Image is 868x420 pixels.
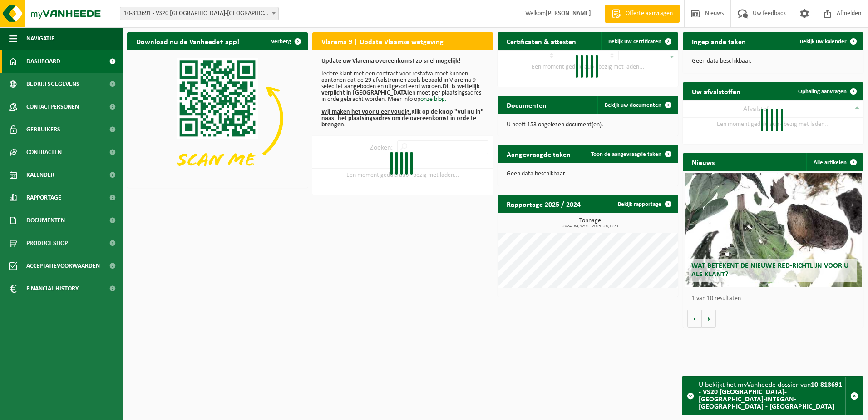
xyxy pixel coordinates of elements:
[691,262,848,278] span: Wat betekent de nieuwe RED-richtlijn voor u als klant?
[312,32,453,50] h2: Vlarema 9 | Update Vlaamse wetgeving
[120,7,278,20] span: 10-813691 - VS20 ANTWERPEN-FLUVIUS-INTEGAN-HOBOKEN - HOBOKEN
[321,70,434,77] u: Iedere klant met een contract voor restafval
[546,10,591,17] strong: [PERSON_NAME]
[683,82,750,100] h2: Uw afvalstoffen
[685,173,862,287] a: Wat betekent de nieuwe RED-richtlijn voor u als klant?
[321,83,480,96] b: Dit is wettelijk verplicht in [GEOGRAPHIC_DATA]
[584,145,677,163] a: Toon de aangevraagde taken
[321,58,484,128] p: moet kunnen aantonen dat de 29 afvalstromen zoals bepaald in Vlarema 9 selectief aangeboden en ui...
[597,96,677,114] a: Bekijk uw documenten
[692,58,854,65] p: Geen data beschikbaar.
[699,381,842,410] strong: 10-813691 - VS20 [GEOGRAPHIC_DATA]-[GEOGRAPHIC_DATA]-INTEGAN-[GEOGRAPHIC_DATA] - [GEOGRAPHIC_DATA]
[26,73,79,95] span: Bedrijfsgegevens
[605,102,661,108] span: Bekijk uw documenten
[26,118,60,141] span: Gebruikers
[26,50,60,73] span: Dashboard
[498,195,590,213] h2: Rapportage 2025 / 2024
[699,377,845,415] div: U bekijkt het myVanheede dossier van
[591,151,661,157] span: Toon de aangevraagde taken
[127,50,308,186] img: Download de VHEPlus App
[26,232,68,255] span: Product Shop
[321,58,461,65] b: Update uw Vlarema overeenkomst zo snel mogelijk!
[321,109,483,128] b: Klik op de knop "Vul nu in" naast het plaatsingsadres om de overeenkomst in orde te brengen.
[692,295,859,302] p: 1 van 10 resultaten
[793,32,863,50] a: Bekijk uw kalender
[271,39,291,45] span: Verberg
[683,153,724,171] h2: Nieuws
[502,224,678,229] span: 2024: 64,929 t - 2025: 26,127 t
[26,164,54,186] span: Kalender
[601,32,677,50] a: Bekijk uw certificaten
[498,145,580,163] h2: Aangevraagde taken
[120,7,279,20] span: 10-813691 - VS20 ANTWERPEN-FLUVIUS-INTEGAN-HOBOKEN - HOBOKEN
[687,310,702,328] button: Vorige
[498,96,556,114] h2: Documenten
[26,141,62,164] span: Contracten
[611,195,677,213] a: Bekijk rapportage
[321,109,411,115] u: Wij maken het voor u eenvoudig.
[26,255,100,277] span: Acceptatievoorwaarden
[800,39,847,45] span: Bekijk uw kalender
[683,32,755,50] h2: Ingeplande taken
[791,82,863,100] a: Ophaling aanvragen
[26,27,54,50] span: Navigatie
[498,32,585,50] h2: Certificaten & attesten
[507,171,669,177] p: Geen data beschikbaar.
[420,96,447,103] a: onze blog.
[26,95,79,118] span: Contactpersonen
[806,153,863,171] a: Alle artikelen
[605,5,680,23] a: Offerte aanvragen
[702,310,716,328] button: Volgende
[26,277,79,300] span: Financial History
[127,32,248,50] h2: Download nu de Vanheede+ app!
[502,218,678,229] h3: Tonnage
[264,32,307,50] button: Verberg
[507,122,669,128] p: U heeft 153 ongelezen document(en).
[623,9,675,18] span: Offerte aanvragen
[608,39,661,45] span: Bekijk uw certificaten
[26,186,61,209] span: Rapportage
[798,89,847,95] span: Ophaling aanvragen
[26,209,65,232] span: Documenten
